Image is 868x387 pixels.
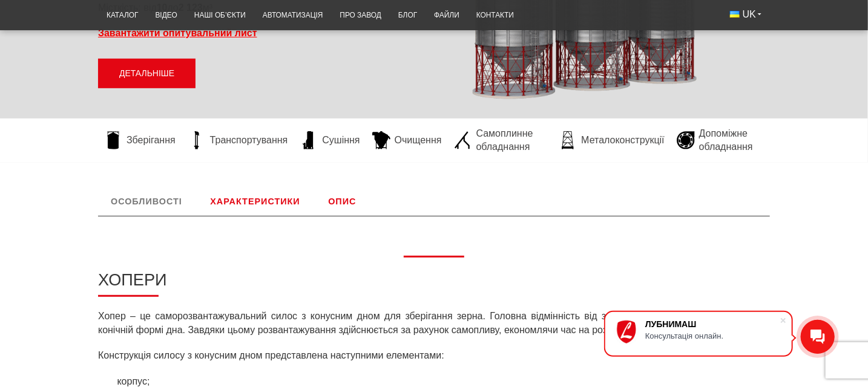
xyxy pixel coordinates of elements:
[294,131,366,149] a: Сушіння
[98,28,257,38] a: Завантажити опитувальний лист
[743,8,756,21] span: UK
[366,131,448,149] a: Очищення
[645,331,780,340] div: Консультація онлайн.
[98,310,770,337] p: Хопер – це саморозвантажувальний силос з конусним дном для зберігання зерна. Головна відмінність ...
[182,131,294,149] a: Транспортування
[390,4,426,27] a: Блог
[98,59,196,89] a: Детальніше
[332,4,390,27] a: Про завод
[553,131,670,149] a: Металоконструкції
[730,11,740,18] img: Українська
[645,319,780,329] div: ЛУБНИМАШ
[186,4,254,27] a: Наші об’єкти
[468,4,522,27] a: Контакти
[98,349,770,362] p: Конструкція силосу з конусним дном представлена ​​наступними елементами:
[98,187,195,216] a: Особливості
[395,134,442,147] span: Очищення
[426,4,468,27] a: Файли
[98,131,182,149] a: Зберігання
[671,127,770,154] a: Допоміжне обладнання
[315,187,369,216] a: Опис
[322,134,360,147] span: Сушіння
[98,4,146,27] a: Каталог
[98,270,770,298] h2: Хопери
[476,127,547,154] span: Самоплинне обладнання
[210,134,288,147] span: Транспортування
[448,127,553,154] a: Самоплинне обладнання
[127,134,176,147] span: Зберігання
[722,4,770,25] button: UK
[146,4,185,27] a: Відео
[254,4,332,27] a: Автоматизація
[699,127,764,154] span: Допоміжне обладнання
[581,134,664,147] span: Металоконструкції
[197,187,312,216] a: Характеристики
